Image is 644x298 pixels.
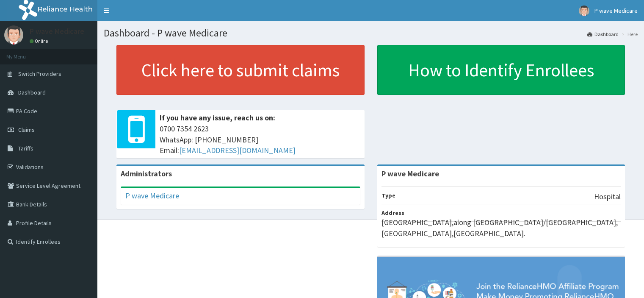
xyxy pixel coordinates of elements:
b: If you have any issue, reach us on: [160,113,275,123]
a: How to Identify Enrollees [377,45,625,95]
span: P wave Medicare [594,7,638,14]
strong: P wave Medicare [381,169,439,178]
p: P wave Medicare [30,28,84,35]
img: User Image [579,6,589,16]
span: Switch Providers [18,70,61,78]
span: 0700 7354 2623 WhatsApp: [PHONE_NUMBER] Email: [160,123,360,156]
b: Type [381,192,395,199]
a: P wave Medicare [125,191,179,201]
a: Click here to submit claims [116,45,365,95]
span: Claims [18,126,35,134]
b: Address [381,209,404,217]
a: [EMAIL_ADDRESS][DOMAIN_NAME] [179,145,296,155]
a: Dashboard [587,31,619,38]
img: User Image [4,25,23,45]
a: Online [30,38,50,44]
span: Dashboard [18,89,46,96]
span: Tariffs [18,145,33,152]
h1: Dashboard - P wave Medicare [104,28,638,39]
p: Hospital [594,191,621,202]
p: [GEOGRAPHIC_DATA],along [GEOGRAPHIC_DATA]/[GEOGRAPHIC_DATA],[GEOGRAPHIC_DATA],[GEOGRAPHIC_DATA]. [381,217,621,239]
b: Administrators [121,169,172,178]
li: Here [619,31,638,38]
